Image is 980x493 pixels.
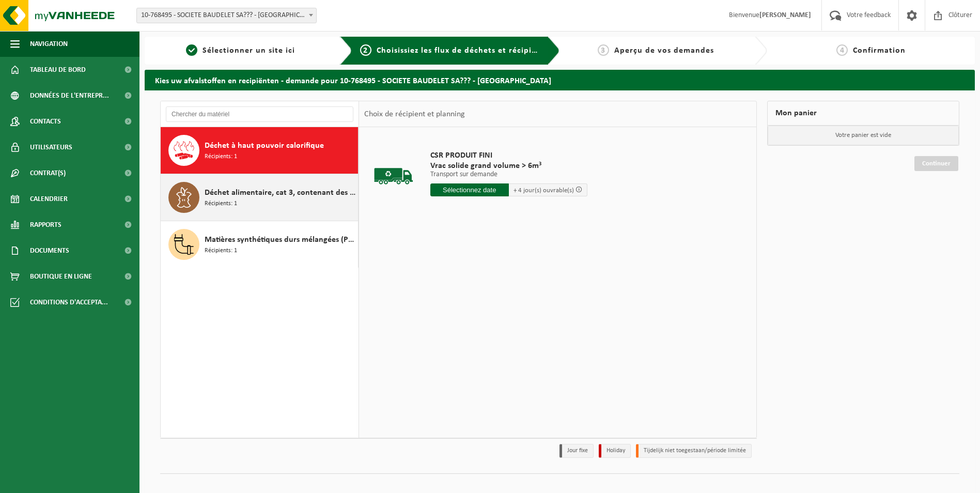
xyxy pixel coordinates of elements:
[161,221,359,268] button: Matières synthétiques durs mélangées (PE et PP), recyclables (industriel) Récipients: 1
[359,101,470,127] div: Choix de récipient et planning
[636,444,752,458] li: Tijdelijk niet toegestaan/période limitée
[430,161,587,171] span: Vrac solide grand volume > 6m³
[205,246,237,256] span: Récipients: 1
[30,264,92,289] span: Boutique en ligne
[514,187,574,194] span: + 4 jour(s) ouvrable(s)
[145,70,975,90] h2: Kies uw afvalstoffen en recipiënten - demande pour 10-768495 - SOCIETE BAUDELET SA??? - [GEOGRAPH...
[137,8,316,23] span: 10-768495 - SOCIETE BAUDELET SA??? - BLARINGHEM
[205,152,237,162] span: Récipients: 1
[853,47,906,55] span: Confirmation
[30,238,69,264] span: Documents
[161,174,359,221] button: Déchet alimentaire, cat 3, contenant des produits d'origine animale, emballage synthétique Récipi...
[166,106,353,122] input: Chercher du matériel
[30,109,61,134] span: Contacts
[30,212,61,238] span: Rapports
[767,101,959,126] div: Mon panier
[205,140,324,152] span: Déchet à haut pouvoir calorifique
[598,44,609,56] span: 3
[30,160,66,186] span: Contrat(s)
[205,234,355,246] span: Matières synthétiques durs mélangées (PE et PP), recyclables (industriel)
[205,199,237,209] span: Récipients: 1
[30,83,109,109] span: Données de l'entrepr...
[30,186,68,212] span: Calendrier
[360,44,371,56] span: 2
[186,44,197,56] span: 1
[377,47,549,55] span: Choisissiez les flux de déchets et récipients
[599,444,631,458] li: Holiday
[150,44,332,57] a: 1Sélectionner un site ici
[914,156,958,171] a: Continuer
[559,444,594,458] li: Jour fixe
[614,47,714,55] span: Aperçu de vos demandes
[836,44,848,56] span: 4
[203,47,295,55] span: Sélectionner un site ici
[759,11,811,19] strong: [PERSON_NAME]
[205,187,355,199] span: Déchet alimentaire, cat 3, contenant des produits d'origine animale, emballage synthétique
[30,57,86,83] span: Tableau de bord
[161,127,359,174] button: Déchet à haut pouvoir calorifique Récipients: 1
[768,126,959,145] p: Votre panier est vide
[430,183,509,196] input: Sélectionnez date
[430,150,587,161] span: CSR PRODUIT FINI
[30,31,68,57] span: Navigation
[136,8,317,23] span: 10-768495 - SOCIETE BAUDELET SA??? - BLARINGHEM
[30,134,72,160] span: Utilisateurs
[30,289,108,315] span: Conditions d'accepta...
[430,171,587,178] p: Transport sur demande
